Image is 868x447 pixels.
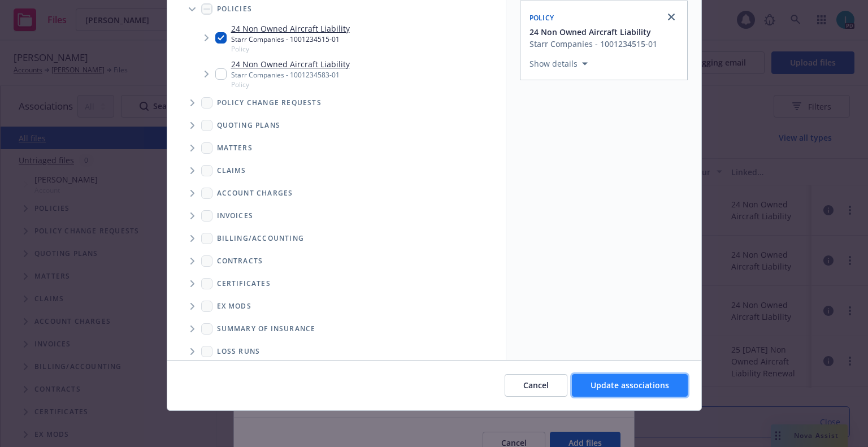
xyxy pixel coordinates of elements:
[231,44,350,54] span: Policy
[167,227,506,385] div: Folder Tree Example
[217,6,253,12] span: Policies
[217,122,281,129] span: Quoting plans
[665,10,678,24] a: close
[530,13,554,23] span: Policy
[217,348,261,355] span: Loss Runs
[231,58,350,70] a: 24 Non Owned Aircraft Liability
[231,23,350,34] a: 24 Non Owned Aircraft Liability
[231,70,350,80] div: Starr Companies - 1001234583-01
[217,212,254,219] span: Invoices
[217,167,246,174] span: Claims
[530,26,651,38] span: 24 Non Owned Aircraft Liability
[217,190,293,197] span: Account charges
[523,380,549,390] span: Cancel
[525,57,592,71] button: Show details
[217,145,253,151] span: Matters
[572,374,688,397] button: Update associations
[231,34,350,44] div: Starr Companies - 1001234515-01
[217,326,316,332] span: Summary of insurance
[530,38,657,50] div: Starr Companies - 1001234515-01
[591,380,669,390] span: Update associations
[217,99,322,106] span: Policy change requests
[217,280,271,287] span: Certificates
[505,374,567,397] button: Cancel
[217,303,251,310] span: Ex Mods
[217,235,305,242] span: Billing/Accounting
[217,258,263,264] span: Contracts
[231,80,350,89] span: Policy
[530,26,657,38] button: 24 Non Owned Aircraft Liability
